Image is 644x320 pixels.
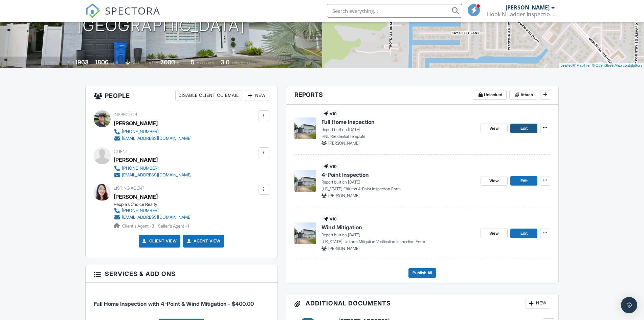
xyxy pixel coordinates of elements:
strong: 1 [187,223,189,229]
span: bedrooms [196,60,214,65]
span: Client's Agent - [122,223,155,229]
div: [PHONE_NUMBER] [122,166,159,171]
h3: People [86,86,277,105]
a: [PERSON_NAME] [114,192,158,202]
a: [EMAIL_ADDRESS][DOMAIN_NAME] [114,135,192,142]
span: SPECTORA [105,3,160,18]
span: bathrooms [230,60,250,65]
span: Client [114,149,128,154]
span: Listing Agent [114,186,145,191]
div: 1806 [95,59,109,66]
div: [EMAIL_ADDRESS][DOMAIN_NAME] [122,136,192,141]
div: Open Intercom Messenger [621,297,637,313]
a: [EMAIL_ADDRESS][DOMAIN_NAME] [114,214,192,221]
h3: Additional Documents [286,294,559,313]
a: [EMAIL_ADDRESS][DOMAIN_NAME] [114,172,192,178]
span: Built [67,60,74,65]
a: Client View [141,238,177,244]
a: SPECTORA [85,9,160,23]
h3: Services & Add ons [86,265,277,283]
div: 3.0 [221,59,229,66]
div: [PHONE_NUMBER] [122,129,159,134]
span: Seller's Agent - [158,223,189,229]
a: © OpenStreetMap contributors [592,63,642,67]
div: [EMAIL_ADDRESS][DOMAIN_NAME] [122,215,192,220]
div: 5 [191,59,195,66]
div: [EMAIL_ADDRESS][DOMAIN_NAME] [122,172,192,178]
span: Inspector [114,112,137,117]
a: [PHONE_NUMBER] [114,207,192,214]
input: Search everything... [327,4,462,18]
div: Hook N Ladder Inspections [487,11,555,18]
a: [PHONE_NUMBER] [114,128,192,135]
span: Lot Size [145,60,159,65]
a: © MapTiler [573,63,591,67]
strong: 3 [152,223,154,229]
span: Full Home Inspection with 4-Point & Wind Mitigation - $400.00 [94,300,254,307]
a: [PHONE_NUMBER] [114,165,192,172]
div: New [245,90,269,101]
div: People's Choice Realty [114,202,197,207]
div: | [559,63,644,68]
img: The Best Home Inspection Software - Spectora [85,3,100,18]
a: Leaflet [560,63,572,67]
div: 7000 [160,59,175,66]
a: Agent View [185,238,220,244]
div: [PERSON_NAME] [114,118,158,128]
span: sq.ft. [176,60,184,65]
span: sq. ft. [110,60,119,65]
div: New [526,298,550,309]
span: slab [131,60,139,65]
div: Disable Client CC Email [175,90,242,101]
div: [PERSON_NAME] [506,4,550,11]
div: [PERSON_NAME] [114,155,158,165]
div: [PHONE_NUMBER] [122,208,159,213]
li: Service: Full Home Inspection with 4-Point & Wind Mitigation [94,288,269,313]
div: 1963 [75,59,89,66]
